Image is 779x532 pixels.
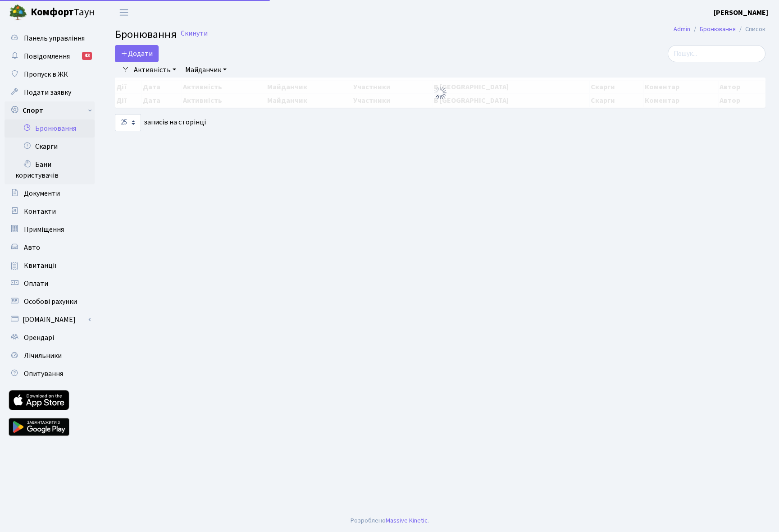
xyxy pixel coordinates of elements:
[31,5,95,20] span: Таун
[24,51,70,61] span: Повідомлення
[5,47,95,65] a: Повідомлення43
[5,329,95,347] a: Орендарі
[714,7,768,18] a: [PERSON_NAME]
[5,101,95,119] a: Спорт
[24,243,40,252] span: Авто
[5,138,95,156] a: Скарги
[24,87,71,97] span: Подати заявку
[660,20,779,39] nav: breadcrumb
[668,45,765,62] input: Пошук...
[24,225,64,234] span: Приміщення
[31,5,74,19] b: Комфорт
[714,8,768,18] b: [PERSON_NAME]
[5,365,95,383] a: Опитування
[5,202,95,220] a: Контакти
[5,184,95,202] a: Документи
[5,238,95,257] a: Авто
[433,86,447,100] img: Обробка...
[386,516,428,525] a: Massive Kinetic
[24,69,68,79] span: Пропуск в ЖК
[24,261,57,271] span: Квитанції
[182,62,230,78] a: Майданчик
[24,369,63,379] span: Опитування
[115,114,141,131] select: записів на сторінці
[5,347,95,365] a: Лічильники
[5,311,95,329] a: [DOMAIN_NAME]
[5,257,95,275] a: Квитанції
[24,33,85,43] span: Панель управління
[700,24,736,34] a: Бронювання
[82,52,92,60] div: 43
[5,83,95,101] a: Подати заявку
[5,156,95,184] a: Бани користувачів
[24,279,48,289] span: Оплати
[5,65,95,83] a: Пропуск в ЖК
[24,333,54,343] span: Орендарі
[24,188,60,198] span: Документи
[115,27,177,42] span: Бронювання
[5,220,95,238] a: Приміщення
[5,29,95,47] a: Панель управління
[674,24,690,34] a: Admin
[181,29,208,38] a: Скинути
[9,4,27,22] img: logo.png
[24,206,56,216] span: Контакти
[130,62,180,78] a: Активність
[5,275,95,293] a: Оплати
[24,351,62,361] span: Лічильники
[115,45,159,62] button: Додати
[5,119,95,138] a: Бронювання
[351,516,429,526] div: Розроблено .
[24,297,77,307] span: Особові рахунки
[5,293,95,311] a: Особові рахунки
[736,24,765,34] li: Список
[113,5,135,20] button: Переключити навігацію
[115,114,206,131] label: записів на сторінці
